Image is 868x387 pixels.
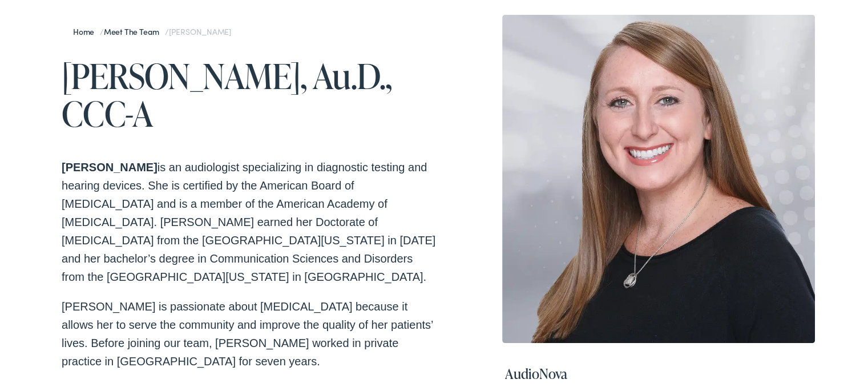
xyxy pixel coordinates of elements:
a: Home [73,24,100,35]
span: [PERSON_NAME] [169,24,231,35]
strong: [PERSON_NAME] [62,159,158,172]
p: [PERSON_NAME] is passionate about [MEDICAL_DATA] because it allows her to serve the community and... [62,296,438,369]
h4: AudioNova [505,364,812,381]
p: is an audiologist specializing in diagnostic testing and hearing devices. She is certified by the... [62,156,438,284]
span: / / [73,24,231,35]
h1: [PERSON_NAME], Au.D., CCC-A [62,55,438,131]
img: Dr. Kaitlyn Tidwell is an audiologist at Taylor Hearing Centers in Memphis, TN. [502,13,815,341]
a: Meet the Team [104,24,165,35]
